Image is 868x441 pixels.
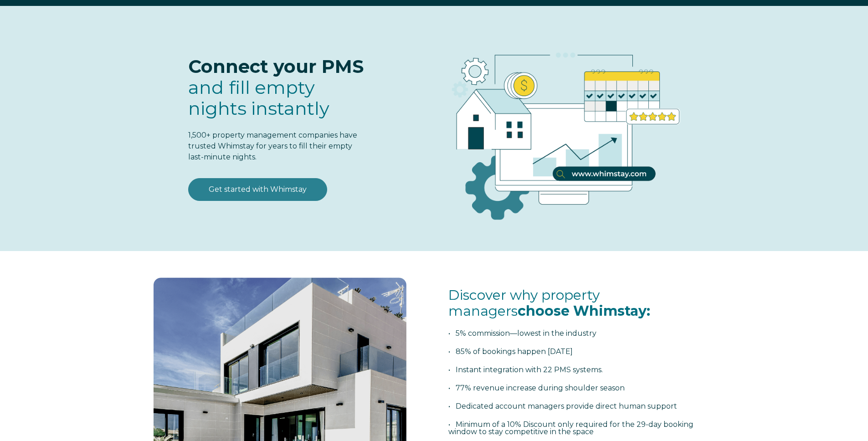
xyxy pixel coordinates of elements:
span: fill empty nights instantly [188,76,329,119]
a: Get started with Whimstay [188,178,327,201]
img: RBO Ilustrations-03 [400,24,721,235]
span: • 85% of bookings happen [DATE] [448,347,573,356]
span: Connect your PMS [188,55,364,77]
span: • 5% commission—lowest in the industry [448,329,596,338]
span: • 77% revenue increase during shoulder season [448,384,625,392]
span: and [188,76,329,119]
span: • Minimum of a 10% Discount only required for the 29-day booking window to stay competitive in th... [448,420,693,436]
span: choose Whimstay: [518,303,650,319]
span: 1,500+ property management companies have trusted Whimstay for years to fill their empty last-min... [188,131,357,161]
span: Discover why property managers [448,287,650,319]
span: • Dedicated account managers provide direct human support [448,402,677,410]
span: • Instant integration with 22 PMS systems. [448,365,603,374]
